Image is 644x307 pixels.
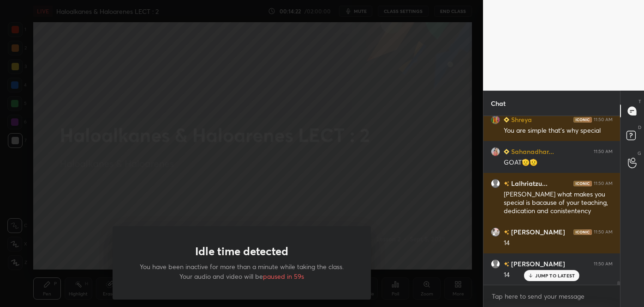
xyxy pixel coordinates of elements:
[535,273,575,278] p: JUMP TO LATEST
[491,147,500,156] img: b6e6678ee16f41e79a58aeb4a4fe1593.jpg
[504,181,509,186] img: no-rating-badge.077c3623.svg
[504,158,613,167] div: GOAT🫡🫡
[573,181,592,186] img: iconic-dark.1390631f.png
[594,149,613,154] div: 11:50 AM
[483,116,620,285] div: grid
[594,117,613,123] div: 11:50 AM
[504,149,509,154] img: Learner_Badge_beginner_1_8b307cf2a0.svg
[573,229,592,235] img: iconic-dark.1390631f.png
[509,178,548,188] h6: Lalhriatzu...
[263,272,304,281] span: paused in 59s
[638,124,641,131] p: D
[509,259,565,269] h6: [PERSON_NAME]
[504,126,613,135] div: You are simple that's why special
[491,227,500,237] img: 8f1b971e0a2a45ea89e370065fdccc58.jpg
[135,262,349,281] p: You have been inactive for more than a minute while taking the class. Your audio and video will be
[491,179,500,188] img: default.png
[509,227,565,237] h6: [PERSON_NAME]
[504,190,613,216] div: [PERSON_NAME] what makes you special is bacause of your teaching, dedication and conistentency
[509,147,554,156] h6: Sahanadhar...
[594,229,613,235] div: 11:50 AM
[638,150,641,157] p: G
[483,91,513,116] p: Chat
[638,98,641,105] p: T
[491,115,500,124] img: 220c230b0b3e4fd6810c5f32f06646b1.jpg
[504,117,509,123] img: Learner_Badge_beginner_1_8b307cf2a0.svg
[504,239,613,248] div: 14
[594,261,613,267] div: 11:50 AM
[594,181,613,186] div: 11:50 AM
[491,259,500,269] img: default.png
[509,115,532,124] h6: Shreya
[573,117,592,123] img: iconic-dark.1390631f.png
[504,230,509,235] img: no-rating-badge.077c3623.svg
[504,262,509,267] img: no-rating-badge.077c3623.svg
[504,270,613,280] div: 14
[195,245,288,258] h1: Idle time detected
